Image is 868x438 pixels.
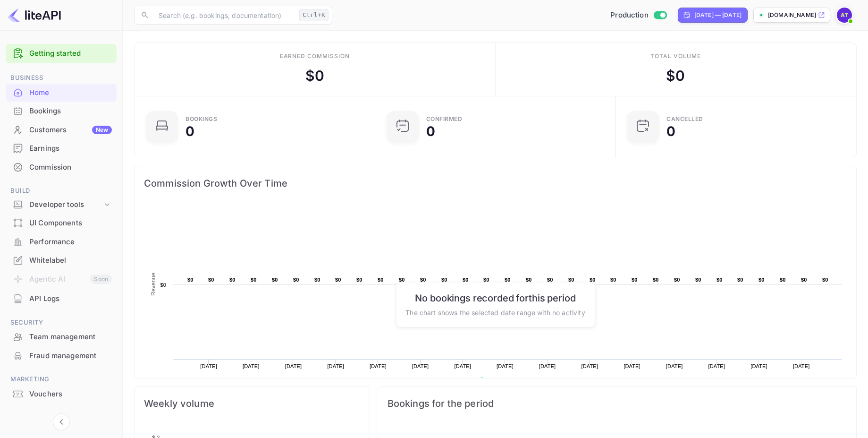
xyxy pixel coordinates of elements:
[399,277,405,283] text: $0
[694,11,742,19] div: [DATE] — [DATE]
[160,282,166,288] text: $0
[568,277,574,283] text: $0
[6,158,117,177] div: Commission
[6,385,117,404] div: Vouchers
[6,290,117,307] a: API Logs
[695,277,701,283] text: $0
[6,347,117,365] div: Fraud management
[272,277,278,283] text: $0
[144,396,360,411] span: Weekly volume
[6,290,117,308] div: API Logs
[29,48,112,59] a: Getting started
[29,218,112,229] div: UI Components
[426,116,463,122] div: Confirmed
[200,363,217,369] text: [DATE]
[29,351,112,361] div: Fraud management
[666,116,703,122] div: CANCELLED
[6,44,117,63] div: Getting started
[837,8,852,23] img: AmiGo Team
[29,332,112,343] div: Team management
[6,214,117,232] a: UI Components
[6,385,117,403] a: Vouchers
[229,277,236,283] text: $0
[6,214,117,232] div: UI Components
[6,328,117,345] a: Team management
[150,273,157,296] text: Revenue
[251,277,257,283] text: $0
[505,277,511,283] text: $0
[6,251,117,269] a: Whitelabel
[666,363,683,369] text: [DATE]
[750,363,767,369] text: [DATE]
[6,347,117,364] a: Fraud management
[650,52,701,60] div: Total volume
[153,6,295,25] input: Search (e.g. bookings, documentation)
[590,277,596,283] text: $0
[208,277,214,283] text: $0
[370,363,387,369] text: [DATE]
[526,277,532,283] text: $0
[6,84,117,102] div: Home
[6,84,117,101] a: Home
[412,363,429,369] text: [DATE]
[92,126,112,134] div: New
[356,277,362,283] text: $0
[780,277,786,283] text: $0
[463,277,469,283] text: $0
[6,139,117,157] a: Earnings
[243,363,260,369] text: [DATE]
[666,65,685,86] div: $ 0
[6,139,117,158] div: Earnings
[610,277,616,283] text: $0
[6,102,117,120] a: Bookings
[6,328,117,346] div: Team management
[483,277,489,283] text: $0
[454,363,471,369] text: [DATE]
[801,277,807,283] text: $0
[6,233,117,251] div: Performance
[758,277,765,283] text: $0
[708,363,725,369] text: [DATE]
[285,363,302,369] text: [DATE]
[6,102,117,120] div: Bookings
[405,307,585,317] p: The chart shows the selected date range with no activity
[737,277,743,283] text: $0
[388,396,847,411] span: Bookings for the period
[768,11,816,19] p: [DOMAIN_NAME]
[29,125,112,136] div: Customers
[405,292,585,303] h6: No bookings recorded for this period
[488,378,512,384] text: Revenue
[327,363,344,369] text: [DATE]
[6,73,117,83] span: Business
[666,125,675,138] div: 0
[607,10,670,21] div: Switch to Sandbox mode
[6,318,117,328] span: Security
[29,162,112,173] div: Commission
[6,121,117,138] a: CustomersNew
[624,363,640,369] text: [DATE]
[29,389,112,400] div: Vouchers
[497,363,514,369] text: [DATE]
[674,277,680,283] text: $0
[29,143,112,154] div: Earnings
[144,176,847,191] span: Commission Growth Over Time
[29,87,112,98] div: Home
[378,277,384,283] text: $0
[6,186,117,196] span: Build
[420,277,426,283] text: $0
[185,116,217,122] div: Bookings
[678,8,748,23] div: Click to change the date range period
[305,65,324,86] div: $ 0
[426,125,435,138] div: 0
[610,10,649,21] span: Production
[335,277,341,283] text: $0
[53,413,70,430] button: Collapse navigation
[6,121,117,139] div: CustomersNew
[185,125,194,138] div: 0
[314,277,320,283] text: $0
[547,277,553,283] text: $0
[822,277,828,283] text: $0
[293,277,299,283] text: $0
[29,293,112,304] div: API Logs
[539,363,556,369] text: [DATE]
